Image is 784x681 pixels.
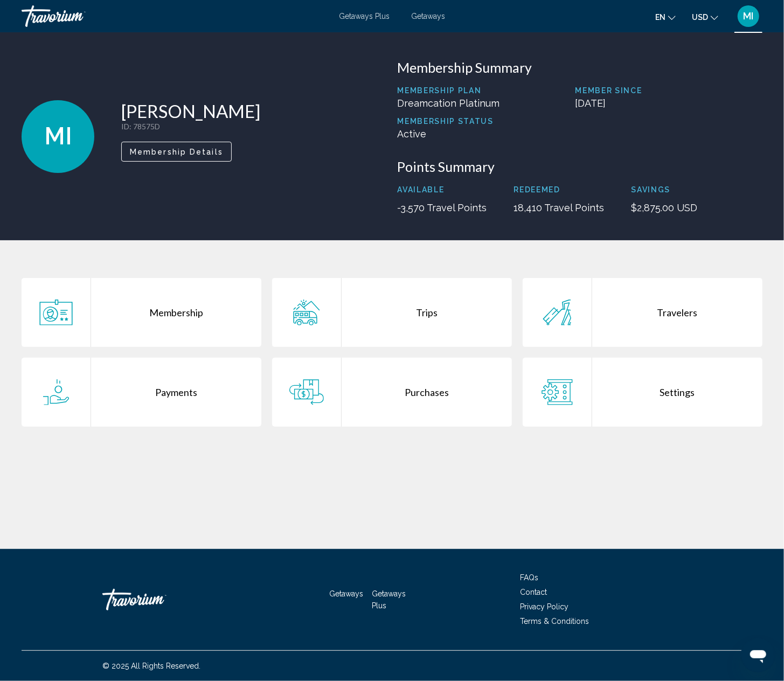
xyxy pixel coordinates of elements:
[44,122,72,150] span: MI
[121,122,129,131] span: ID
[744,11,754,22] span: MI
[692,9,718,25] button: Change currency
[655,13,665,22] span: en
[523,358,762,427] a: Settings
[398,185,487,194] p: Available
[102,583,210,616] a: Travorium
[514,202,605,213] p: 18,410 Travel Points
[398,98,500,109] p: Dreamcation Platinum
[372,589,406,610] a: Getaways Plus
[411,12,445,20] a: Getaways
[272,358,512,427] a: Purchases
[22,358,261,427] a: Payments
[339,12,390,20] a: Getaways Plus
[121,122,260,131] p: : 78575D
[91,358,261,427] div: Payments
[121,142,232,162] button: Membership Details
[398,86,500,95] p: Membership Plan
[692,13,708,22] span: USD
[342,358,512,427] div: Purchases
[398,117,500,126] p: Membership Status
[342,278,512,347] div: Trips
[398,202,487,213] p: -3,570 Travel Points
[520,617,589,626] a: Terms & Conditions
[575,86,763,95] p: Member Since
[575,98,763,109] p: [DATE]
[520,573,538,582] a: FAQs
[523,278,762,347] a: Travelers
[91,278,261,347] div: Membership
[130,148,223,156] span: Membership Details
[22,5,328,27] a: Travorium
[22,278,261,347] a: Membership
[121,144,232,156] a: Membership Details
[121,100,260,122] h1: [PERSON_NAME]
[520,602,568,611] a: Privacy Policy
[514,185,605,194] p: Redeemed
[655,9,676,25] button: Change language
[398,158,763,175] h3: Points Summary
[520,588,547,596] a: Contact
[330,589,364,598] a: Getaways
[398,59,763,75] h3: Membership Summary
[734,5,762,27] button: User Menu
[398,128,500,140] p: Active
[632,185,698,194] p: Savings
[592,278,762,347] div: Travelers
[102,662,200,670] span: © 2025 All Rights Reserved.
[272,278,512,347] a: Trips
[632,202,698,213] p: $2,875.00 USD
[592,358,762,427] div: Settings
[741,638,775,672] iframe: Button to launch messaging window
